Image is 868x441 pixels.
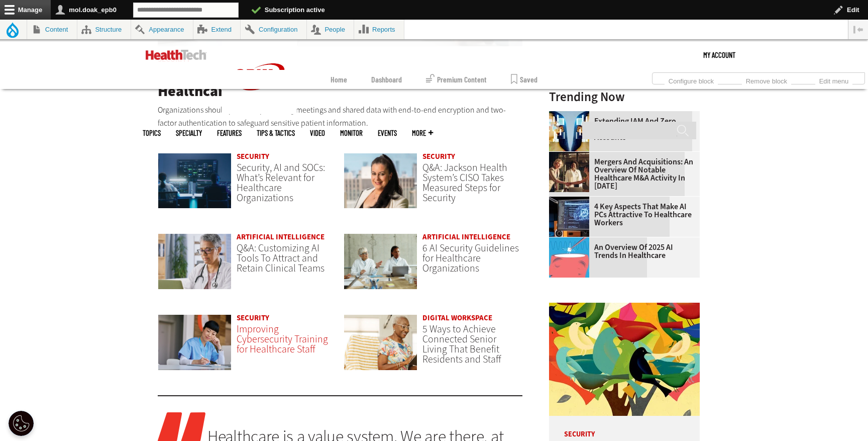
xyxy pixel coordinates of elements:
a: Desktop monitor with brain AI concept [549,197,594,205]
a: Security [237,313,269,323]
img: illustration of computer chip being put inside head with waves [549,237,589,278]
img: Desktop monitor with brain AI concept [549,197,589,237]
a: Saved [511,70,537,89]
a: Doctors meeting in the office [344,233,417,299]
a: Content [27,20,77,39]
a: 5 Ways to Achieve Connected Senior Living That Benefit Residents and Staff [422,322,501,366]
a: Artificial Intelligence [237,232,324,242]
a: An Overview of 2025 AI Trends in Healthcare [549,243,694,259]
a: Edit menu [815,74,852,85]
img: Home [146,50,206,60]
a: Home [331,70,347,89]
a: Appearance [131,20,193,39]
a: Mergers and Acquisitions: An Overview of Notable Healthcare M&A Activity in [DATE] [549,158,694,190]
a: Dashboard [371,70,402,89]
img: nurse studying on computer [158,314,232,371]
a: People [307,20,354,39]
img: abstract illustration of a tree [549,303,700,416]
a: business leaders shake hands in conference room [549,152,594,160]
a: Networking Solutions for Senior Living [344,314,417,380]
div: Cookie Settings [9,411,34,436]
a: CDW [222,106,297,117]
a: Q&A: Jackson Health System’s CISO Takes Measured Steps for Security [422,161,507,205]
a: Features [217,129,242,137]
a: Configure block [665,74,718,85]
a: My Account [703,40,735,70]
a: nurse studying on computer [158,314,232,380]
img: abstract image of woman with pixelated face [549,111,589,151]
a: Structure [77,20,131,39]
a: illustration of computer chip being put inside head with waves [549,237,594,245]
a: Q&A: Customizing AI Tools To Attract and Retain Clinical Teams [237,241,324,275]
a: 4 Key Aspects That Make AI PCs Attractive to Healthcare Workers [549,203,694,227]
div: User menu [703,40,735,70]
img: Networking Solutions for Senior Living [344,314,417,371]
p: Security [549,416,700,438]
a: Security [237,151,269,161]
a: 6 AI Security Guidelines for Healthcare Organizations [422,241,519,275]
a: abstract image of woman with pixelated face [549,111,594,119]
a: Configuration [241,20,306,39]
span: Specialty [176,129,202,137]
a: Tips & Tactics [257,129,295,137]
img: business leaders shake hands in conference room [549,152,589,192]
a: Connie Barrera [344,153,417,219]
a: Reports [354,20,404,39]
img: Connie Barrera [344,153,417,209]
a: Security, AI and SOCs: What’s Relevant for Healthcare Organizations [237,161,325,205]
a: MonITor [340,129,363,137]
a: doctor on laptop [158,233,232,299]
a: Remove block [742,74,791,85]
a: Artificial Intelligence [422,232,510,242]
a: Improving Cybersecurity Training for Healthcare Staff [237,322,328,356]
a: security team in high-tech computer room [158,153,232,219]
img: Home [222,40,297,114]
a: Security [422,151,455,161]
a: Events [378,129,397,137]
a: Digital Workspace [422,313,492,323]
a: Premium Content [426,70,487,89]
img: Doctors meeting in the office [344,233,417,290]
button: Vertical orientation [848,20,868,39]
a: Extend [193,20,241,39]
a: Video [310,129,325,137]
span: Topics [143,129,161,137]
span: More [412,129,433,137]
img: doctor on laptop [158,233,232,290]
img: security team in high-tech computer room [158,153,232,209]
button: Open Preferences [9,411,34,436]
